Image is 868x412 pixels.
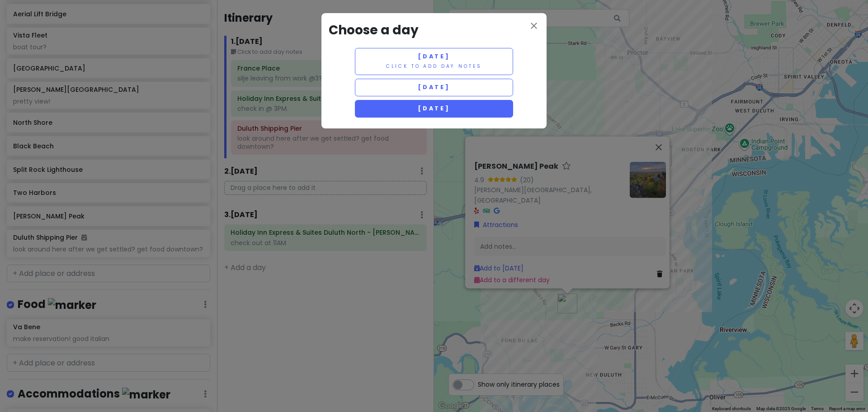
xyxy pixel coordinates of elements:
button: [DATE] [355,79,513,96]
button: close [528,20,539,33]
small: Click to add day notes [386,63,482,70]
span: [DATE] [418,83,450,91]
h3: Choose a day [329,20,539,41]
button: [DATE]Click to add day notes [355,48,513,75]
i: close [528,20,539,31]
span: [DATE] [418,104,450,112]
button: [DATE] [355,100,513,118]
span: [DATE] [418,52,450,60]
